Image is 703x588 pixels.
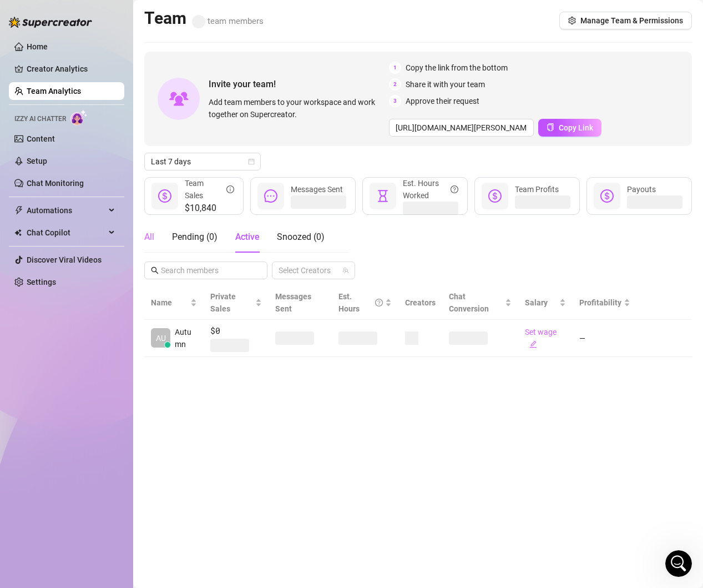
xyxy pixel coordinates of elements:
span: Manage Team & Permissions [580,16,683,25]
a: Team Analytics [27,87,81,96]
a: Content [27,134,55,143]
span: dollar-circle [488,189,502,203]
span: Team Profits [515,185,559,194]
div: I’m sharing this with my team right away. [18,49,173,71]
span: message [264,189,277,203]
a: Creator Analytics [27,60,115,78]
span: Izzy AI Chatter [14,114,66,124]
div: Giselle says… [9,21,213,184]
span: edit [529,340,537,348]
div: Autumn says… [9,184,213,278]
button: Manage Team & Permissions [559,12,692,29]
span: Payouts [627,185,656,194]
span: 1 [389,62,401,74]
span: team members [192,16,264,26]
button: Copy Link [538,119,601,137]
button: Send a message… [190,359,208,377]
span: search [151,267,159,274]
h2: Team [144,8,264,29]
div: Could you please send me the emails of the two users who are currently most affected and unable t... [18,76,173,119]
div: Yes! Here they are:[EMAIL_ADDRESS][DOMAIN_NAME][EMAIL_ADDRESS][DOMAIN_NAME]So far there hasn't be... [40,184,213,269]
div: Thanks for the detailed update — I understand the situation now. [18,27,173,49]
span: Invite your team! [209,77,389,91]
th: Name [144,286,204,320]
a: [EMAIL_ADDRESS][DOMAIN_NAME] [49,202,185,211]
a: Setup [27,157,47,165]
div: Hi Autumn, thanks. I forwarded this info to our team and I'll get back to you as soon as I have a... [18,299,173,331]
button: Upload attachment [53,364,62,373]
span: AU [156,332,166,344]
input: Search members [161,264,252,277]
span: Name [151,296,188,309]
span: Approve their request [406,95,479,107]
span: info-circle [226,177,234,202]
span: question-circle [375,290,383,315]
span: Autumn [175,326,197,350]
span: $0 [210,324,262,338]
div: Team Sales [185,177,234,202]
a: Settings [27,278,56,287]
div: Pending ( 0 ) [172,230,218,244]
div: Est. Hours [338,290,383,315]
span: Copy Link [559,123,593,132]
span: 2 [389,78,401,91]
p: Active 2h ago [54,14,103,25]
span: Last 7 days [151,153,254,170]
div: [DATE] [9,277,213,292]
span: setting [568,17,576,24]
button: Gif picker [35,364,44,373]
iframe: Intercom live chat [665,550,692,577]
span: $10,840 [185,202,234,215]
button: Home [194,4,215,26]
a: [EMAIL_ADDRESS][DOMAIN_NAME] [49,213,185,222]
button: go back [7,4,28,26]
img: AI Chatter [70,109,88,125]
span: copy [547,123,554,131]
img: Profile image for Ella [32,6,49,24]
th: Creators [398,286,442,320]
span: team [342,267,349,274]
span: Snoozed ( 0 ) [277,232,325,242]
textarea: Message… [9,340,213,359]
span: Share it with your team [406,78,485,91]
div: Yes! Here they are: [49,191,204,224]
span: Automations [27,202,105,219]
div: So far there hasn't been any error messages but I will be sure to keep you in the loop if so! tha... [49,229,204,262]
a: Chat Monitoring [27,179,84,188]
div: Thanks for the detailed update — I understand the situation now.I’m sharing this with my team rig... [9,21,182,175]
span: Salary [525,298,548,307]
span: Messages Sent [275,292,311,313]
div: Ella says… [9,292,213,358]
div: Hi Autumn, thanks. I forwarded this info to our team and I'll get back to you as soon as I have a... [9,292,182,338]
div: Est. Hours Worked [403,177,458,202]
span: Chat Copilot [27,224,105,242]
span: calendar [248,158,255,165]
span: Copy the link from the bottom [406,62,508,74]
span: hourglass [376,189,390,203]
div: Also, if they get any error messages, please ask them to take a screenshot and share it with us —... [18,125,173,168]
span: Add team members to your workspace and work together on Supercreator. [209,96,385,120]
span: Profitability [579,298,621,307]
div: All [144,230,154,244]
span: thunderbolt [14,206,23,215]
td: — [573,320,637,357]
span: question-circle [451,177,458,202]
span: 3 [389,95,401,107]
span: Chat Conversion [449,292,489,313]
span: Active [235,232,259,242]
img: logo-BBDzfeDw.svg [9,17,92,28]
button: Emoji picker [17,364,26,373]
span: dollar-circle [158,189,171,203]
h1: [PERSON_NAME] [54,6,126,14]
span: Private Sales [210,292,236,313]
a: Home [27,42,48,51]
a: Discover Viral Videos [27,255,102,264]
a: Set wageedit [525,328,557,349]
span: dollar-circle [600,189,614,203]
img: Chat Copilot [14,229,22,237]
span: Messages Sent [291,185,343,194]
